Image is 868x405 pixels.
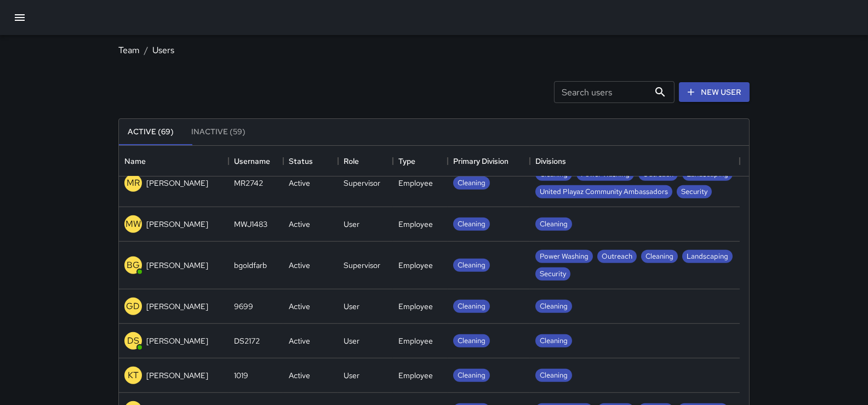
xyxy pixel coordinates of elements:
div: Type [393,146,448,176]
p: DS [127,334,139,347]
span: Cleaning [535,370,572,381]
span: Security [677,187,712,197]
p: [PERSON_NAME] [146,335,208,346]
div: Active [289,370,310,381]
div: Active [289,260,310,271]
span: Cleaning [453,178,490,189]
span: Outreach [597,252,637,262]
p: GD [127,300,140,313]
div: Active [289,178,310,189]
p: KT [128,369,139,382]
li: / [144,44,148,57]
span: Cleaning [453,219,490,230]
div: Employee [398,260,433,271]
div: Employee [398,370,433,381]
span: Cleaning [535,169,572,180]
div: 1019 [234,370,248,381]
div: Supervisor [344,178,380,189]
div: User [344,370,359,381]
button: Active (69) [119,119,182,145]
div: Username [234,146,270,176]
div: Name [124,146,146,176]
a: Users [152,44,174,56]
div: Name [119,146,229,176]
p: [PERSON_NAME] [146,260,208,271]
div: User [344,301,359,312]
span: Landscaping [682,169,733,180]
p: [PERSON_NAME] [146,301,208,312]
span: Cleaning [535,219,572,230]
p: MW [125,218,141,231]
div: Type [398,146,415,176]
div: User [344,335,359,346]
button: Inactive (59) [182,119,254,145]
div: Employee [398,178,433,189]
span: Cleaning [453,370,490,381]
span: Outreach [638,169,678,180]
div: 9699 [234,301,253,312]
div: User [344,219,359,230]
span: Cleaning [453,301,490,312]
div: Divisions [530,146,740,176]
div: Status [283,146,338,176]
div: Role [344,146,359,176]
span: Cleaning [641,252,678,262]
p: [PERSON_NAME] [146,219,208,230]
div: Employee [398,219,433,230]
span: Cleaning [453,260,490,271]
div: DS2172 [234,335,260,346]
div: Employee [398,335,433,346]
span: Cleaning [453,336,490,346]
span: Cleaning [535,301,572,312]
div: Primary Division [448,146,530,176]
a: Team [118,44,140,56]
div: bgoldfarb [234,260,267,271]
span: Security [535,269,570,279]
div: Employee [398,301,433,312]
p: [PERSON_NAME] [146,178,208,189]
div: Active [289,219,310,230]
span: Landscaping [682,252,733,262]
span: Power Washing [535,252,593,262]
a: New User [679,82,750,102]
div: Active [289,301,310,312]
div: Role [338,146,393,176]
div: Username [229,146,283,176]
p: MR [127,176,140,190]
div: Primary Division [453,146,509,176]
p: [PERSON_NAME] [146,370,208,381]
span: Cleaning [535,336,572,346]
div: Supervisor [344,260,380,271]
span: United Playaz Community Ambassadors [535,187,672,197]
div: Active [289,335,310,346]
div: Status [289,146,313,176]
div: Divisions [535,146,566,176]
p: BG [127,259,140,272]
span: Power Washing [576,169,634,180]
div: MR2742 [234,178,263,189]
div: MWJ1483 [234,219,267,230]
